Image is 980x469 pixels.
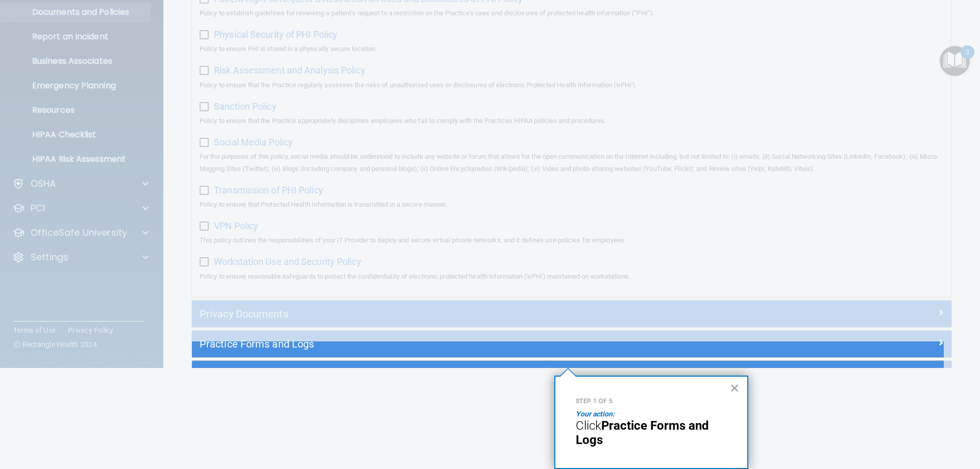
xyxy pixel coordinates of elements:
strong: Practice Forms and Logs [576,418,712,448]
em: Your action: [576,410,615,418]
h5: Practice Forms and Logs [200,338,754,350]
iframe: Drift Widget Chat Controller [803,397,968,437]
p: Step 1 of 5 [576,397,727,406]
span: Click [576,418,601,433]
button: Close [730,380,740,396]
